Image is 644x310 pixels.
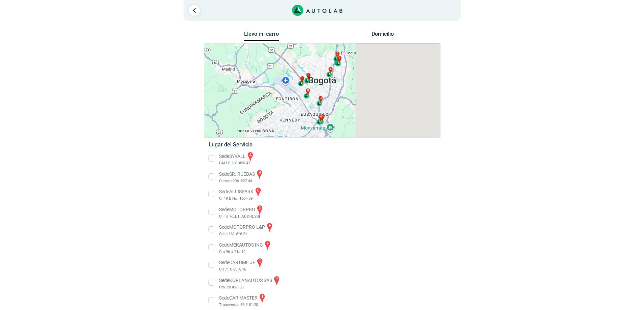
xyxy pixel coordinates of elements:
span: d [337,56,339,60]
h5: Lugar del Servicio [209,141,435,148]
span: c [336,52,338,56]
span: j [320,96,321,101]
button: Llevo mi carro [244,31,279,41]
span: a [329,67,331,72]
span: e [339,56,340,61]
a: Ir al paso anterior [189,5,200,16]
span: h [319,115,321,119]
span: b [321,114,323,119]
span: g [307,88,309,93]
button: Domicilio [365,31,400,40]
span: f [302,76,303,81]
a: Link al sitio de autolab [292,7,342,13]
span: i [308,73,309,78]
